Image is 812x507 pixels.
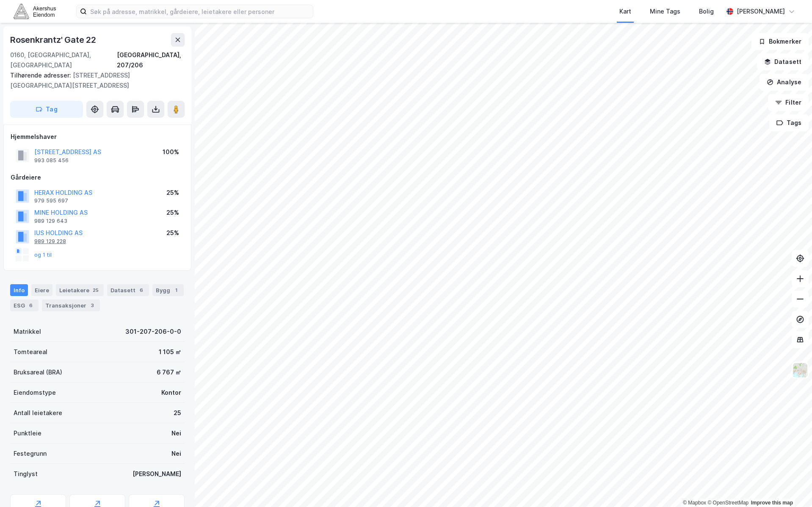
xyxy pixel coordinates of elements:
div: Gårdeiere [11,172,184,183]
a: Improve this map [751,500,793,506]
div: Eiere [31,284,52,296]
button: Datasett [757,53,809,70]
div: Antall leietakere [14,408,62,418]
a: Mapbox [683,500,706,506]
div: 25% [166,228,179,238]
div: Rosenkrantz' Gate 22 [10,33,98,47]
button: Analyse [760,74,809,91]
div: Tinglyst [14,469,38,479]
div: [PERSON_NAME] [133,469,181,479]
button: Bokmerker [751,33,809,50]
div: 25% [166,188,179,198]
button: Tags [769,114,809,131]
div: Datasett [107,284,149,296]
div: Leietakere [56,284,104,296]
div: Transaksjoner [42,299,100,311]
div: 301-207-206-0-0 [125,327,181,337]
div: Nei [171,449,181,459]
div: 6 [27,301,35,310]
div: Tomteareal [14,347,47,357]
div: Bolig [699,6,714,17]
div: 0160, [GEOGRAPHIC_DATA], [GEOGRAPHIC_DATA] [10,50,117,70]
button: Filter [768,94,809,111]
div: Festegrunn [14,449,47,459]
div: 979 595 697 [34,197,68,204]
div: 25 [91,286,100,294]
img: Z [792,362,808,378]
iframe: Chat Widget [770,466,812,507]
div: Matrikkel [14,327,41,337]
div: 989 129 643 [34,218,67,224]
div: Mine Tags [650,6,680,17]
div: Info [10,284,28,296]
div: ESG [10,299,39,311]
div: Eiendomstype [14,388,56,398]
button: Tag [10,101,83,118]
input: Søk på adresse, matrikkel, gårdeiere, leietakere eller personer [87,5,313,18]
div: 6 767 ㎡ [157,367,181,377]
div: [GEOGRAPHIC_DATA], 207/206 [117,50,185,70]
div: 25% [166,208,179,218]
div: [PERSON_NAME] [737,6,785,17]
div: Kart [619,6,631,17]
div: 6 [137,286,146,294]
div: 3 [88,301,97,310]
div: 25 [174,408,181,418]
div: [STREET_ADDRESS][GEOGRAPHIC_DATA][STREET_ADDRESS] [10,70,178,91]
div: 993 085 456 [34,157,69,164]
div: Bruksareal (BRA) [14,367,62,377]
div: Punktleie [14,428,41,438]
a: OpenStreetMap [707,500,748,506]
div: 1 [172,286,180,294]
div: Nei [171,428,181,438]
span: Tilhørende adresser: [10,72,73,79]
div: 100% [163,147,179,157]
div: Bygg [152,284,184,296]
div: Kontor [161,388,181,398]
div: 989 129 228 [34,238,66,245]
img: akershus-eiendom-logo.9091f326c980b4bce74ccdd9f866810c.svg [14,4,56,19]
div: Kontrollprogram for chat [770,466,812,507]
div: Hjemmelshaver [11,132,184,142]
div: 1 105 ㎡ [159,347,181,357]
